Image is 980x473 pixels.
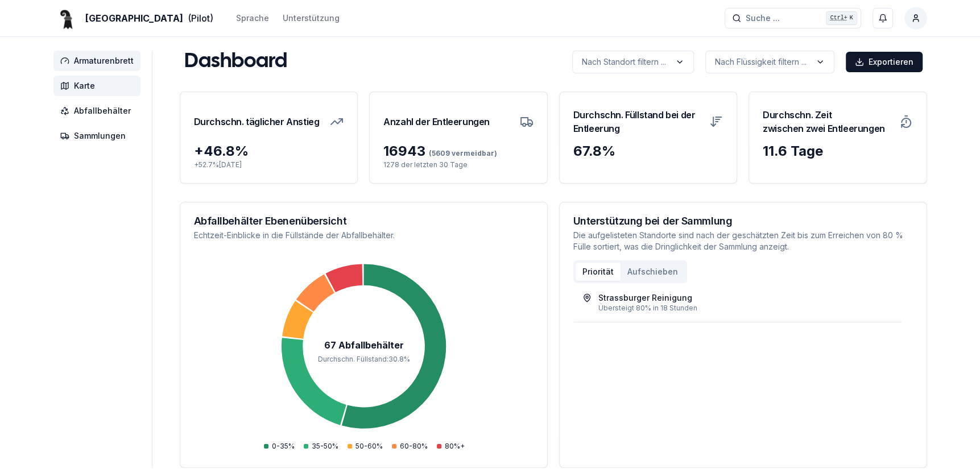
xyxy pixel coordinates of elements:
[85,11,183,25] span: [GEOGRAPHIC_DATA]
[324,340,403,351] tspan: 67 Abfallbehälter
[184,51,287,73] h1: Dashboard
[746,13,780,24] span: Suche ...
[763,106,892,138] h3: Durchschn. Zeit zwischen zwei Entleerungen
[194,216,534,226] h3: Abfallbehälter Ebenenübersicht
[573,106,703,138] h3: Durchschn. Füllstand bei der Entleerung
[573,230,913,252] p: Die aufgelisteten Standorte sind nach der geschätzten Zeit bis zum Erreichen von 80 % Fülle sorti...
[53,5,81,32] img: Basel Logo
[582,56,666,68] p: Nach Standort filtern ...
[194,230,534,241] p: Echtzeit-Einblicke in die Füllstände der Abfallbehälter.
[194,160,344,169] p: + 52.7 % [DATE]
[598,304,892,313] div: Übersteigt 80% in 18 Stunden
[621,263,685,281] button: Aufschieben
[392,442,428,451] div: 60-80%
[383,142,534,160] div: 16943
[264,442,295,451] div: 0-35%
[74,130,126,142] span: Sammlungen
[573,142,723,160] div: 67.8 %
[763,142,913,160] div: 11.6 Tage
[53,126,145,146] a: Sammlungen
[705,51,834,73] button: label
[582,292,892,313] a: Strassburger ReinigungÜbersteigt 80% in 18 Stunden
[53,76,145,96] a: Karte
[383,160,534,169] p: 1278 der letzten 30 Tage
[317,355,410,363] tspan: Durchschn. Füllstand : 30.8 %
[53,51,145,71] a: Armaturenbrett
[74,55,134,67] span: Armaturenbrett
[437,442,465,451] div: 80%+
[236,13,269,24] div: Sprache
[53,101,145,121] a: Abfallbehälter
[74,80,95,92] span: Karte
[53,11,213,25] a: [GEOGRAPHIC_DATA](Pilot)
[715,56,807,68] p: Nach Flüssigkeit filtern ...
[194,142,344,160] div: + 46.8 %
[598,292,692,304] div: Strassburger Reinigung
[348,442,383,451] div: 50-60%
[74,105,131,117] span: Abfallbehälter
[573,216,913,226] h3: Unterstützung bei der Sammlung
[194,106,320,138] h3: Durchschn. täglicher Anstieg
[846,52,923,72] button: Exportieren
[188,11,213,25] span: (Pilot)
[383,106,490,138] h3: Anzahl der Entleerungen
[725,8,861,28] button: Suche ...Ctrl+K
[283,11,340,25] a: Unterstützung
[576,263,621,281] button: Priorität
[304,442,338,451] div: 35-50%
[236,11,269,25] button: Sprache
[572,51,694,73] button: label
[425,149,497,157] span: (5609 vermeidbar)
